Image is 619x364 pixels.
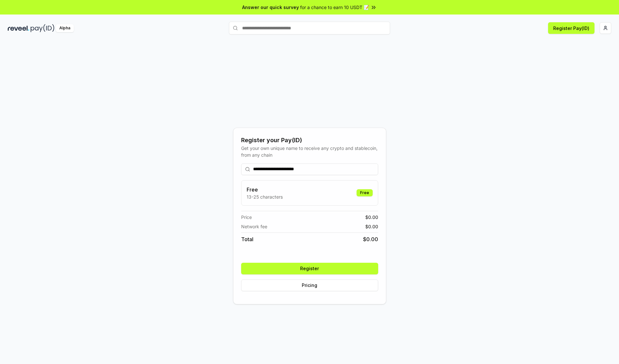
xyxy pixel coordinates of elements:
[365,214,378,221] span: $ 0.00
[357,189,373,196] div: Free
[247,193,283,200] p: 13-25 characters
[241,235,253,243] span: Total
[241,145,378,158] div: Get your own unique name to receive any crypto and stablecoin, from any chain
[241,223,267,230] span: Network fee
[8,24,29,32] img: reveel_dark
[548,22,594,34] button: Register Pay(ID)
[31,24,54,32] img: pay_id
[247,186,283,193] h3: Free
[241,136,378,145] div: Register your Pay(ID)
[241,214,252,221] span: Price
[56,24,74,32] div: Alpha
[241,280,378,291] button: Pricing
[363,235,378,243] span: $ 0.00
[365,223,378,230] span: $ 0.00
[241,263,378,274] button: Register
[242,4,299,11] span: Answer our quick survey
[300,4,369,11] span: for a chance to earn 10 USDT 📝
